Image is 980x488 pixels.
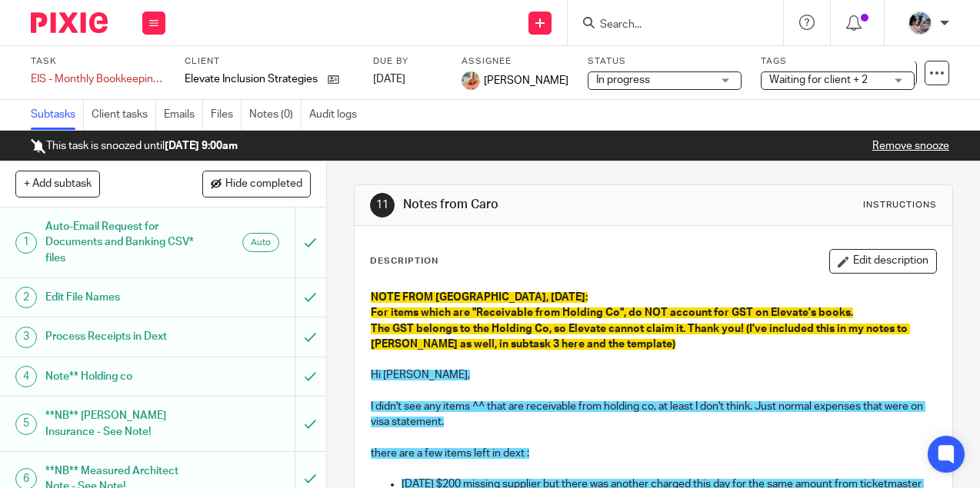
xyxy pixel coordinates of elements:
[15,232,37,254] div: 1
[403,197,686,213] h1: Notes from Caro
[31,12,108,33] img: Pixie
[588,55,742,68] label: Status
[370,193,395,217] div: 11
[371,324,910,350] span: The GST belongs to the Holding Co, so Elevate cannot claim it. Thank you! (I've included this in ...
[15,287,37,308] div: 2
[15,171,100,197] button: + Add subtask
[908,11,932,35] img: Screen%20Shot%202020-06-25%20at%209.49.30%20AM.png
[371,370,470,380] span: Hi [PERSON_NAME],
[202,171,311,197] button: Hide completed
[370,255,438,267] p: Description
[185,55,354,68] label: Client
[92,100,156,130] a: Client tasks
[371,292,588,303] span: NOTE FROM [GEOGRAPHIC_DATA], [DATE]:
[371,307,853,318] span: For items which are "Receivable from Holding Co", do NOT account for GST on Elevate's books.
[462,55,568,68] label: Assignee
[249,100,302,130] a: Notes (0)
[45,365,202,388] h1: Note** Holding co
[165,141,238,151] b: [DATE] 9:00am
[15,413,37,435] div: 5
[863,199,937,211] div: Instructions
[373,74,405,85] span: [DATE]
[242,233,279,252] div: Auto
[31,71,165,87] div: EIS - Monthly Bookkeeping - August
[872,141,949,151] a: Remove snooze
[309,100,365,130] a: Audit logs
[185,71,320,87] p: Elevate Inclusion Strategies Inc
[15,327,37,348] div: 3
[371,401,925,427] span: I didn't see any items ^^ that are receivable from holding co, at least I don't think. Just norma...
[45,286,202,309] h1: Edit File Names
[45,325,202,348] h1: Process Receipts in Dext
[596,75,650,85] span: In progress
[598,18,737,32] input: Search
[45,215,202,270] h1: Auto-Email Request for Documents and Banking CSV* files
[371,448,529,459] span: there are a few items left in dext :
[484,73,568,88] span: [PERSON_NAME]
[462,71,480,90] img: MIC.jpg
[373,55,442,68] label: Due by
[164,100,203,130] a: Emails
[31,138,238,154] p: This task is snoozed until
[45,404,202,443] h1: **NB** [PERSON_NAME] Insurance - See Note!
[31,100,84,130] a: Subtasks
[761,55,915,68] label: Tags
[769,75,868,85] span: Waiting for client + 2
[211,100,242,130] a: Files
[829,249,937,274] button: Edit description
[31,55,165,68] label: Task
[225,178,302,191] span: Hide completed
[15,366,37,387] div: 4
